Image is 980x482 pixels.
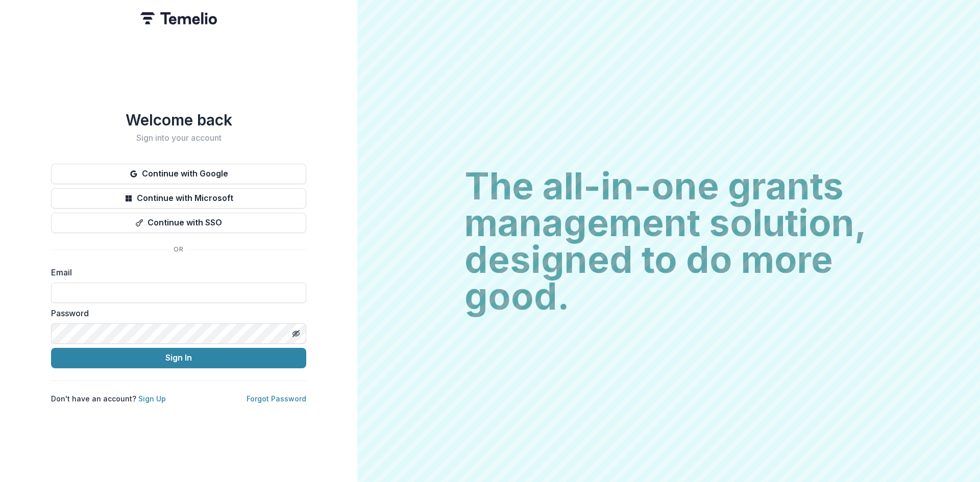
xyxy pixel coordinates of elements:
button: Continue with Google [51,164,306,184]
img: Temelio [140,12,217,24]
p: Don't have an account? [51,393,166,404]
h2: Sign into your account [51,133,306,143]
button: Continue with Microsoft [51,188,306,209]
a: Sign Up [138,394,166,403]
label: Email [51,266,300,278]
h1: Welcome back [51,111,306,129]
button: Continue with SSO [51,213,306,233]
a: Forgot Password [247,394,306,403]
label: Password [51,307,300,319]
button: Sign In [51,348,306,368]
button: Toggle password visibility [288,325,304,342]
